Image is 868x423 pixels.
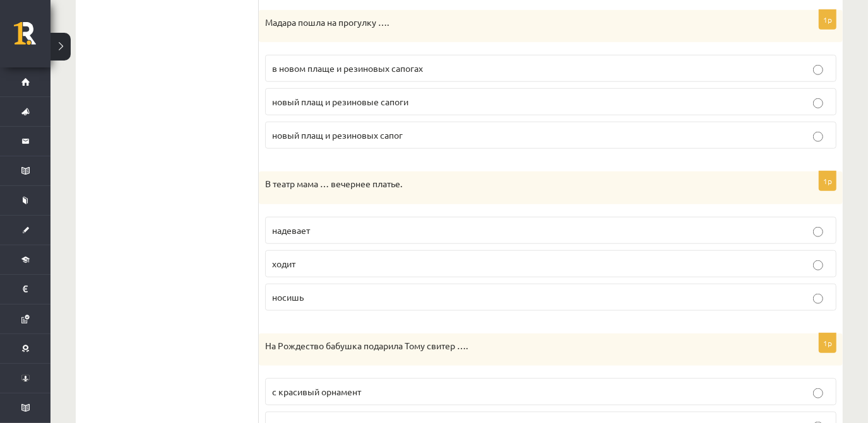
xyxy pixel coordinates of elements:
input: с красивый орнамент [813,388,823,398]
input: в новом плаще и резиновых сапогах [813,65,823,75]
a: Rīgas 1. Tālmācības vidusskola [14,22,51,54]
p: Мадара пошла на прогулку …. [265,16,773,29]
p: 1p [819,333,836,353]
input: надевает [813,227,823,237]
span: с красивый орнамент [272,386,361,397]
span: в новом плаще и резиновых сапогах [272,62,423,74]
input: носишь [813,294,823,304]
span: новый плащ и резиновые сапоги [272,96,408,107]
p: 1p [819,171,836,191]
span: надевает [272,224,310,236]
p: В театр мама … вечернее платье. [265,178,773,190]
span: ходит [272,258,295,269]
p: На Рождество бабушка подарила Тому свитер …. [265,340,773,352]
span: носишь [272,291,304,303]
input: ходит [813,260,823,270]
input: новый плащ и резиновых сапог [813,132,823,142]
p: 1p [819,9,836,30]
input: новый плащ и резиновые сапоги [813,98,823,108]
span: новый плащ и резиновых сапог [272,129,403,141]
